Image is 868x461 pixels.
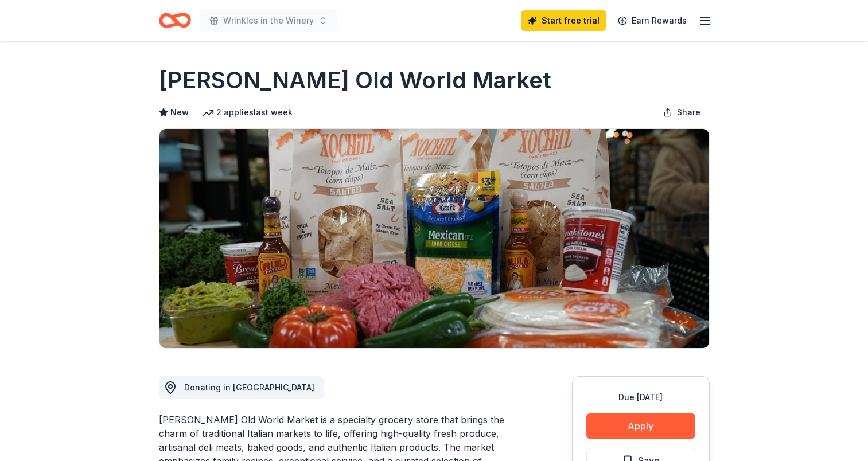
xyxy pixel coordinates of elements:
[200,9,337,32] button: Wrinkles in the Winery
[586,413,695,439] button: Apply
[184,382,314,392] span: Donating in [GEOGRAPHIC_DATA]
[159,129,709,348] img: Image for Livoti's Old World Market
[159,64,551,96] h1: [PERSON_NAME] Old World Market
[170,106,189,119] span: New
[159,7,191,34] a: Home
[586,390,695,404] div: Due [DATE]
[203,106,293,119] div: 2 applies last week
[223,14,314,28] span: Wrinkles in the Winery
[654,101,710,124] button: Share
[611,10,694,31] a: Earn Rewards
[521,10,606,31] a: Start free trial
[677,106,700,119] span: Share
